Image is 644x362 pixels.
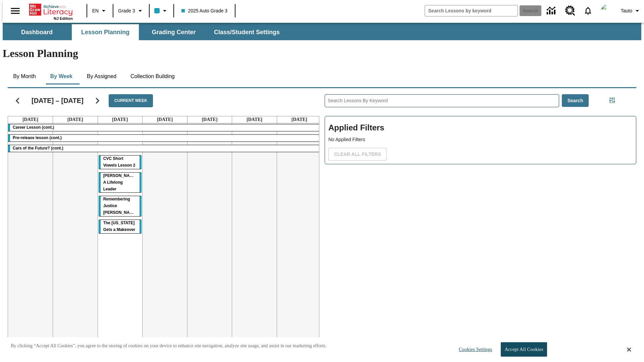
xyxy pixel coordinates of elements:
[3,24,286,40] div: SubNavbar
[99,156,142,169] div: CVC Short Vowels Lesson 2
[181,7,228,14] span: 2025 Auto Grade 3
[605,94,619,107] button: Filters Side menu
[109,94,153,107] button: Current Week
[103,197,137,215] span: Remembering Justice O'Connor
[453,343,495,356] button: Cookies Settings
[319,85,636,349] div: Search
[125,68,180,84] button: Collection Building
[325,116,636,164] div: Applied Filters
[99,220,142,233] div: The Missouri Gets a Makeover
[54,16,73,20] span: NJ Edition
[13,125,54,130] span: Career Lesson (cont.)
[66,116,85,123] a: October 14, 2025
[214,28,280,36] span: Class/Student Settings
[82,68,122,84] button: By Assigned
[103,156,136,168] span: CVC Short Vowels Lesson 2
[579,2,597,19] a: Notifications
[3,24,70,40] button: Dashboard
[29,3,73,16] a: Home
[9,92,26,109] button: Previous
[501,342,547,357] button: Accept All Cookies
[601,4,614,17] img: avatar image
[328,136,633,143] p: No Applied Filters
[425,5,518,16] input: search field
[8,68,41,84] button: By Month
[2,85,319,349] div: Calendar
[325,95,559,107] input: Search Lessons By Keyword
[3,47,641,60] h1: Lesson Planning
[89,92,106,109] button: Next
[103,173,139,191] span: Dianne Feinstein: A Lifelong Leader
[13,146,63,150] span: Cars of the Future? (cont.)
[32,97,84,105] h2: [DATE] – [DATE]
[13,135,62,140] span: Pre-release lesson (cont.)
[99,173,142,193] div: Dianne Feinstein: A Lifelong Leader
[118,7,135,14] span: Grade 3
[290,116,309,123] a: October 19, 2025
[140,24,207,40] button: Grading Center
[29,2,73,20] div: Home
[11,343,327,349] p: By clicking “Accept All Cookies”, you agree to the storing of cookies on your device to enhance s...
[543,2,561,20] a: Data Center
[597,2,618,19] button: Select a new avatar
[621,7,632,14] span: Tauto
[115,5,147,17] button: Grade: Grade 3, Select a grade
[245,116,264,123] a: October 18, 2025
[152,28,196,36] span: Grading Center
[8,124,322,131] div: Career Lesson (cont.)
[99,196,142,216] div: Remembering Justice O'Connor
[8,145,322,152] div: Cars of the Future? (cont.)
[111,116,129,123] a: October 15, 2025
[156,116,174,123] a: October 16, 2025
[103,221,135,232] span: The Missouri Gets a Makeover
[5,1,25,21] button: Open side menu
[618,5,644,17] button: Profile/Settings
[45,68,78,84] button: By Week
[200,116,219,123] a: October 17, 2025
[81,28,129,36] span: Lesson Planning
[209,24,285,40] button: Class/Student Settings
[92,7,99,14] span: EN
[627,347,631,353] button: Close
[562,94,589,107] button: Search
[72,24,139,40] button: Lesson Planning
[328,120,633,136] h2: Applied Filters
[152,5,171,17] button: Class color is light blue. Change class color
[8,135,322,141] div: Pre-release lesson (cont.)
[561,2,579,20] a: Resource Center, Will open in new tab
[3,23,641,40] div: SubNavbar
[21,116,40,123] a: October 13, 2025
[89,5,111,17] button: Language: EN, Select a language
[21,28,53,36] span: Dashboard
